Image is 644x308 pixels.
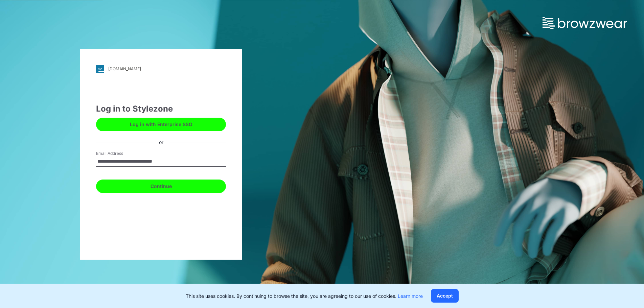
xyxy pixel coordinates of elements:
[96,103,226,115] div: Log in to Stylezone
[96,180,226,193] button: Continue
[543,17,627,29] img: browzwear-logo.73288ffb.svg
[154,139,169,146] div: or
[398,293,423,299] a: Learn more
[108,66,141,71] div: [DOMAIN_NAME]
[96,118,226,131] button: Log in with Enterprise SSO
[96,65,104,73] img: svg+xml;base64,PHN2ZyB3aWR0aD0iMjgiIGhlaWdodD0iMjgiIHZpZXdCb3g9IjAgMCAyOCAyOCIgZmlsbD0ibm9uZSIgeG...
[96,65,226,73] a: [DOMAIN_NAME]
[431,289,459,303] button: Accept
[96,150,143,157] label: Email Address
[186,292,423,300] p: This site uses cookies. By continuing to browse the site, you are agreeing to our use of cookies.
